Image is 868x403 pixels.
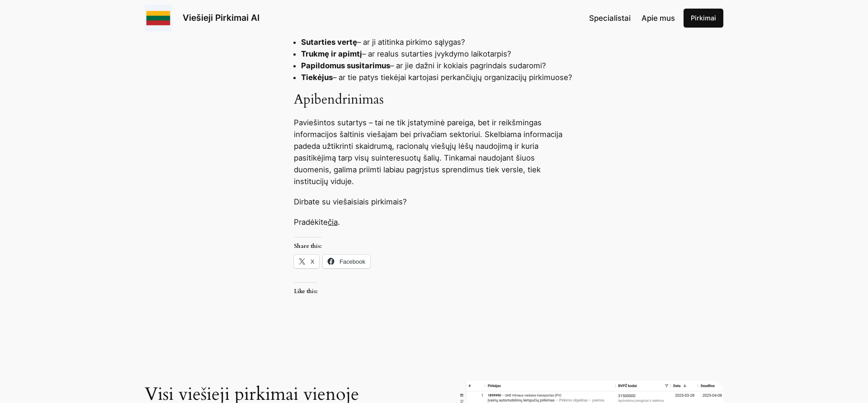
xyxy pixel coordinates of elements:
li: – ar jie dažni ir kokiais pagrindais sudaromi? [301,60,574,71]
a: Facebook [323,255,370,268]
p: Paviešintos sutartys – tai ne tik įstatyminė pareiga, bet ir reikšmingas informacijos šaltinis vi... [294,117,574,187]
h3: Like this: [294,282,317,294]
li: – ar tie patys tiekėjai kartojasi perkančiųjų organizacijų pirkimuose? [301,71,574,83]
span: Specialistai [589,14,631,23]
span: Facebook [340,258,365,265]
span: Apie mus [642,14,675,23]
nav: Navigation [589,12,675,24]
a: Specialistai [589,12,631,24]
strong: Trukmę ir apimtį [301,49,362,58]
strong: Sutarties vertę [301,38,357,47]
strong: Papildomus susitarimus [301,61,390,70]
iframe: Like or Reblog [294,300,574,325]
h3: Apibendrinimas [294,92,574,108]
h3: Share this: [294,237,321,249]
a: X [294,255,319,268]
li: – ar ji atitinka pirkimo sąlygas? [301,36,574,48]
a: Apie mus [642,12,675,24]
img: Viešieji pirkimai logo [145,5,172,32]
p: Pradėkite . [294,216,574,228]
strong: Tiekėjus [301,73,333,82]
span: X [311,258,315,265]
li: – ar realus sutarties įvykdymo laikotarpis? [301,48,574,60]
p: Dirbate su viešaisiais pirkimais? [294,196,574,208]
a: Pirkimai [684,9,723,28]
a: Viešieji Pirkimai AI [183,12,259,23]
a: čia [328,218,338,227]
